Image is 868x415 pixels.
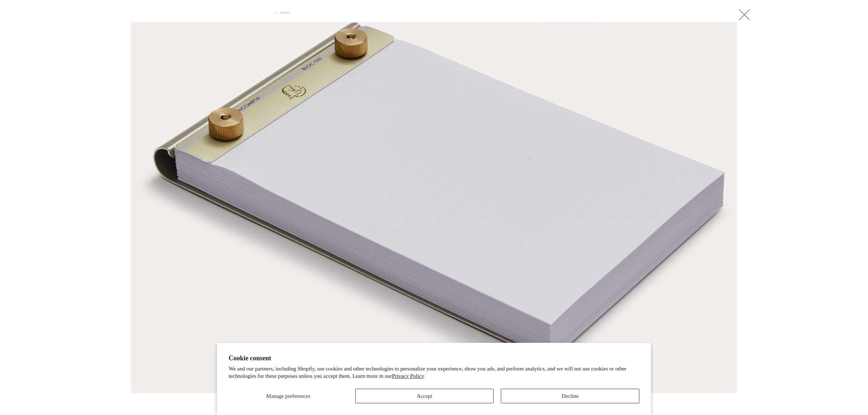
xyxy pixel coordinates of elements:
[266,393,310,399] span: Manage preferences
[229,365,639,380] p: We and our partners, including Shopify, use cookies and other technologies to personalize your ex...
[229,389,348,403] button: Manage preferences
[229,354,639,362] h2: Cookie consent
[392,373,424,379] a: Privacy Policy
[131,22,737,393] img: Accountant's Desk Notepad
[501,389,639,403] button: Decline
[355,389,494,403] button: Accept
